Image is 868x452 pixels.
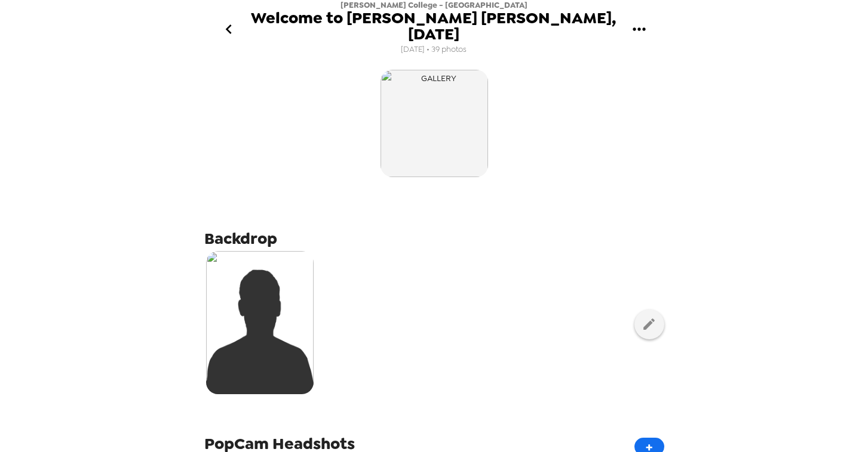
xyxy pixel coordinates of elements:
[210,10,248,48] button: go back
[381,70,488,177] img: gallery
[620,10,659,48] button: gallery menu
[204,228,277,249] span: Backdrop
[248,10,620,42] span: Welcome to [PERSON_NAME] [PERSON_NAME], [DATE]
[401,42,467,58] span: [DATE] • 39 photos
[206,251,314,394] img: silhouette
